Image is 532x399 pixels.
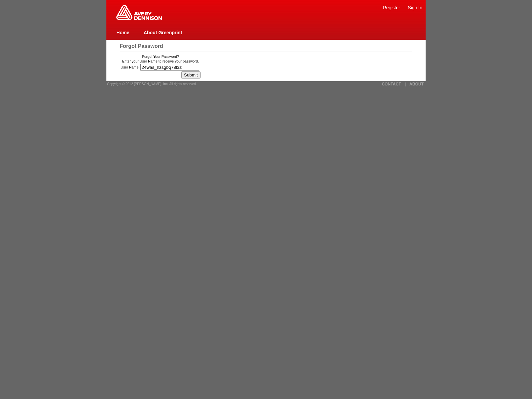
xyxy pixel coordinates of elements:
a: Register [383,5,400,10]
a: Sign In [408,5,422,10]
a: About Greenprint [144,30,182,35]
a: CONTACT [382,82,401,86]
label: User Name: [121,65,140,69]
span: Copyright © 2012 [PERSON_NAME], Inc. All rights reserved. [107,82,197,86]
a: Home [116,30,129,35]
td: Enter your User Name to receive your password. [121,59,200,63]
a: Greenprint [116,17,162,21]
input: Submit [181,71,200,78]
td: Forgot Your Password? [121,55,200,59]
a: | [405,82,406,86]
a: ABOUT [409,82,424,86]
img: Home [116,5,162,20]
span: Forgot Password [120,43,163,49]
